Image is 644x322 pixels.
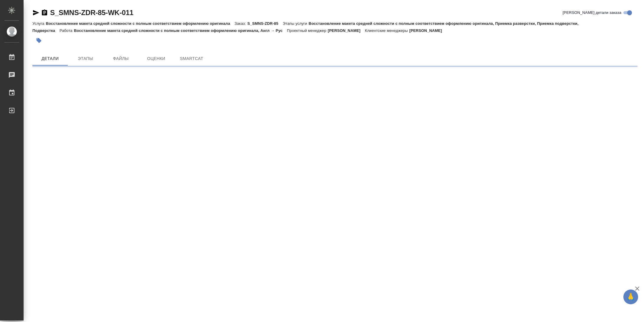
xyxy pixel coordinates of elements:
[328,28,365,33] p: [PERSON_NAME]
[32,9,39,16] button: Скопировать ссылку для ЯМессенджера
[46,21,234,26] p: Восстановление макета средней сложности с полным соответствием оформлению оригинала
[287,28,328,33] p: Проектный менеджер
[235,21,247,26] p: Заказ:
[283,21,309,26] p: Этапы услуги
[60,28,74,33] p: Работа
[626,291,636,303] span: 🙏
[623,290,638,304] button: 🙏
[409,28,447,33] p: [PERSON_NAME]
[71,55,100,62] span: Этапы
[32,21,46,26] p: Услуга
[107,55,135,62] span: Файлы
[74,28,287,33] p: Восстановление макета средней сложности с полным соответствием оформлению оригинала, Англ → Рус
[365,28,409,33] p: Клиентские менеджеры
[50,9,134,17] a: S_SMNS-ZDR-85-WK-011
[247,21,283,26] p: S_SMNS-ZDR-85
[142,55,170,62] span: Оценки
[41,9,48,16] button: Скопировать ссылку
[32,34,45,47] button: Добавить тэг
[563,10,621,16] span: [PERSON_NAME] детали заказа
[177,55,206,62] span: SmartCat
[36,55,64,62] span: Детали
